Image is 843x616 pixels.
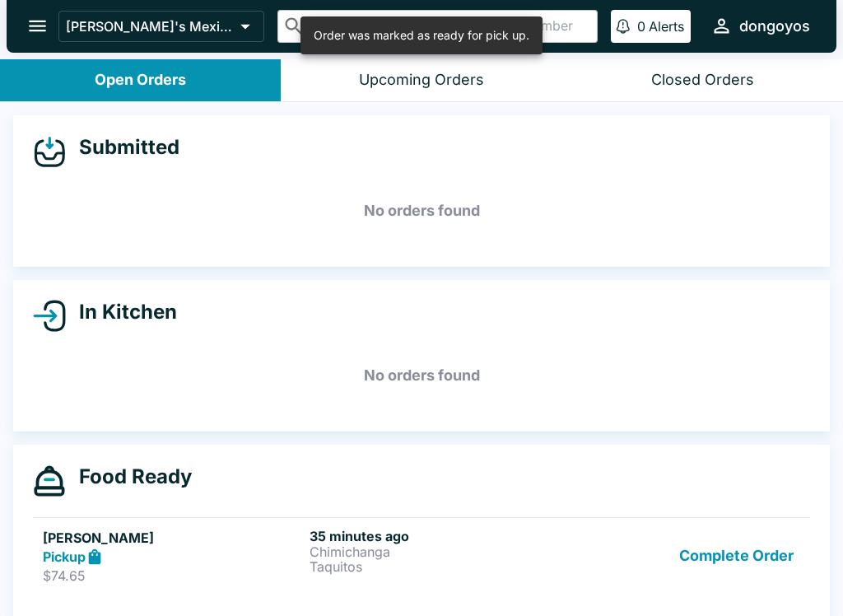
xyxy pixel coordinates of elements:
[66,18,234,35] p: [PERSON_NAME]'s Mexican Food
[43,548,86,565] strong: Pickup
[33,346,810,405] h5: No orders found
[310,544,570,559] p: Chimichanga
[58,11,264,42] button: [PERSON_NAME]'s Mexican Food
[314,21,529,49] div: Order was marked as ready for pick up.
[739,16,810,36] div: dongoyos
[43,567,303,584] p: $74.65
[43,528,303,548] h5: [PERSON_NAME]
[359,71,484,90] div: Upcoming Orders
[16,5,58,47] button: open drawer
[704,8,817,44] button: dongoyos
[33,517,810,595] a: [PERSON_NAME]Pickup$74.6535 minutes agoChimichangaTaquitosComplete Order
[310,528,570,544] h6: 35 minutes ago
[66,300,177,324] h4: In Kitchen
[33,181,810,240] h5: No orders found
[95,71,186,90] div: Open Orders
[637,18,645,35] p: 0
[651,71,754,90] div: Closed Orders
[310,559,570,574] p: Taquitos
[649,18,684,35] p: Alerts
[673,528,800,585] button: Complete Order
[66,135,179,160] h4: Submitted
[66,464,192,489] h4: Food Ready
